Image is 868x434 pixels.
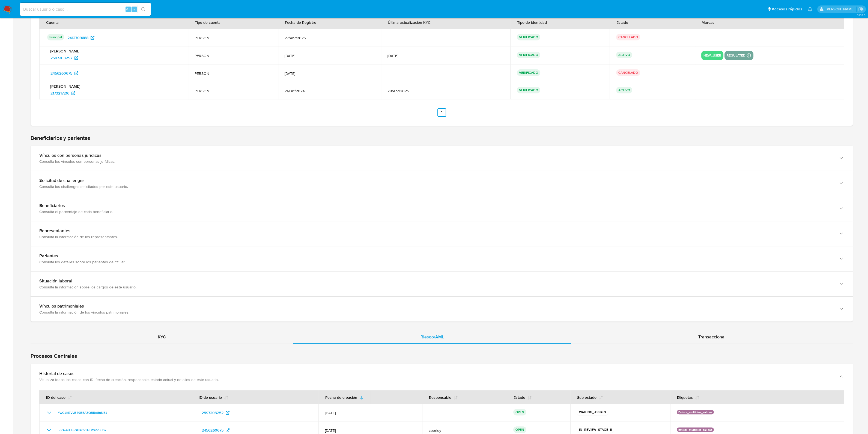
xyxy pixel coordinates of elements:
button: search-icon [138,5,149,13]
span: KYC [158,334,166,340]
span: Alt [126,7,130,12]
span: Accesos rápidos [772,6,802,12]
span: Transaccional [698,334,726,340]
a: Salir [858,6,864,12]
span: Riesgo/AML [420,334,444,340]
input: Buscar usuario o caso... [20,6,151,13]
span: 3.158.0 [857,13,865,17]
span: s [133,7,135,12]
h1: Procesos Centrales [31,353,853,359]
a: Notificaciones [808,7,812,11]
p: camilafernanda.paredessaldano@mercadolibre.cl [825,7,856,12]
